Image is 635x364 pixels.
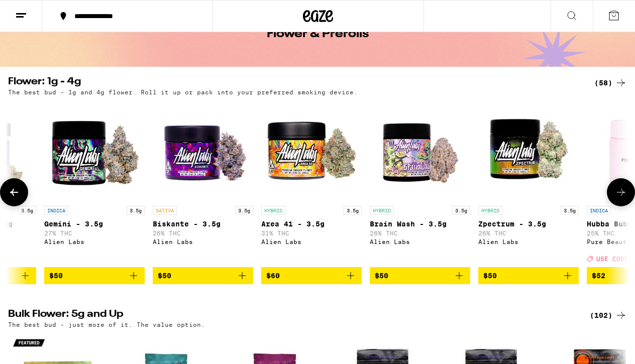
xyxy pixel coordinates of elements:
button: Add to bag [261,267,362,284]
div: Alien Labs [370,238,470,245]
a: Open page for Zpectrum - 3.5g from Alien Labs [478,100,579,267]
button: Add to bag [153,267,253,284]
p: 3.5g [18,206,36,215]
h2: Flower: 1g - 4g [8,77,578,89]
div: Alien Labs [153,238,253,245]
p: HYBRID [478,206,502,215]
img: Alien Labs - Biskante - 3.5g [153,100,253,201]
p: 26% THC [153,230,253,236]
a: (58) [594,77,627,89]
p: HYBRID [261,206,285,215]
p: The best bud - just more of it. The value option. [8,321,205,328]
img: Alien Labs - Gemini - 3.5g [44,100,145,201]
span: $50 [158,272,171,280]
a: Open page for Brain Wash - 3.5g from Alien Labs [370,100,470,267]
span: $60 [266,272,280,280]
a: Open page for Biskante - 3.5g from Alien Labs [153,100,253,267]
button: Add to bag [370,267,470,284]
img: Alien Labs - Brain Wash - 3.5g [370,100,470,201]
h2: Bulk Flower: 5g and Up [8,309,578,321]
img: Alien Labs - Area 41 - 3.5g [261,100,362,201]
p: The best bud - 1g and 4g flower. Roll it up or pack into your preferred smoking device. [8,89,358,95]
p: 3.5g [452,206,470,215]
p: 31% THC [261,230,362,236]
button: Add to bag [44,267,145,284]
p: Gemini - 3.5g [44,220,145,228]
p: Biskante - 3.5g [153,220,253,228]
p: HYBRID [370,206,394,215]
p: 26% THC [478,230,579,236]
p: 3.5g [561,206,579,215]
p: 3.5g [235,206,253,215]
a: Open page for Gemini - 3.5g from Alien Labs [44,100,145,267]
p: Area 41 - 3.5g [261,220,362,228]
button: Add to bag [478,267,579,284]
p: Brain Wash - 3.5g [370,220,470,228]
div: Alien Labs [44,238,145,245]
span: $50 [375,272,388,280]
a: Open page for Area 41 - 3.5g from Alien Labs [261,100,362,267]
span: $52 [592,272,605,280]
a: (102) [590,309,627,321]
h1: Flower & Prerolls [267,28,369,40]
span: $50 [483,272,497,280]
div: Alien Labs [261,238,362,245]
p: SATIVA [153,206,177,215]
p: INDICA [44,206,68,215]
p: Zpectrum - 3.5g [478,220,579,228]
p: 3.5g [127,206,145,215]
p: 26% THC [370,230,470,236]
span: Hi. Need any help? [6,7,72,15]
p: 27% THC [44,230,145,236]
span: $50 [49,272,63,280]
p: INDICA [587,206,611,215]
p: 3.5g [344,206,362,215]
div: Alien Labs [478,238,579,245]
img: Alien Labs - Zpectrum - 3.5g [478,100,579,201]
